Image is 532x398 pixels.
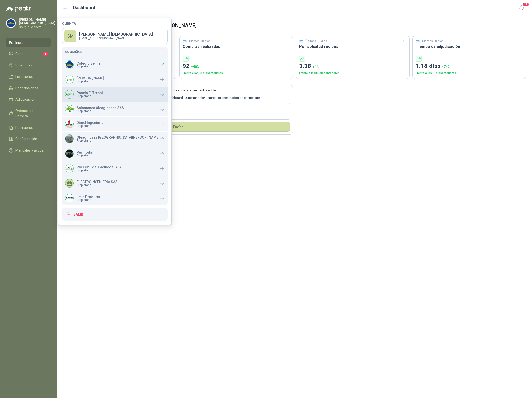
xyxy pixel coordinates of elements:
[65,105,73,113] img: Company Logo
[77,136,159,139] p: Oleaginosas [GEOGRAPHIC_DATA][PERSON_NAME]
[299,62,406,71] p: 3.38
[313,65,319,69] span: + 4 %
[77,80,104,83] span: Propietario
[6,95,51,104] a: Adjudicación
[65,61,73,69] img: Company Logo
[43,52,48,56] span: 1
[15,51,23,57] span: Chat
[15,108,46,119] span: Órdenes de Compra
[77,65,102,68] span: Propietario
[19,26,55,29] p: Colegio Bennett
[62,176,168,191] a: ELECTROINGENIERIA SASPropietario
[65,194,73,202] img: Company Logo
[62,87,168,102] a: Company LogoPanela El TrébolPropietario
[422,39,444,44] p: Últimos 30 días
[15,63,32,68] span: Solicitudes
[77,76,104,80] p: [PERSON_NAME]
[6,61,51,70] a: Solicitudes
[15,125,34,130] span: Remisiones
[62,132,168,146] a: Company LogoOleaginosas [GEOGRAPHIC_DATA][PERSON_NAME]Propietario
[77,124,103,127] span: Propietario
[189,39,211,44] p: Últimos 30 días
[77,139,159,142] span: Propietario
[62,57,168,72] div: Company LogoColegio BennettPropietario
[15,40,23,45] span: Inicio
[416,62,523,71] p: 1.18 días
[65,164,73,173] img: Company Logo
[66,122,290,132] button: Envíar
[62,146,168,161] a: Company LogoPermodaPropietario
[306,39,327,44] p: Últimos 30 días
[79,37,153,40] p: [EMAIL_ADDRESS][DOMAIN_NAME]
[65,90,73,98] img: Company Logo
[73,4,95,11] h1: Dashboard
[62,191,168,205] a: Company LogoLatin ProductsPropietario
[183,62,290,71] p: 92
[183,44,290,50] h3: Compras realizadas
[299,71,406,76] p: Frente a los 30 días anteriores
[77,180,118,184] p: ELECTROINGENIERIA SAS
[77,151,92,154] p: Permoda
[6,134,51,144] a: Configuración
[299,44,406,50] h3: Por solicitud recibes
[64,30,76,42] div: SM
[62,208,168,221] button: Salir
[191,65,200,69] span: + 40 %
[517,3,526,12] button: 14
[77,154,92,157] span: Propietario
[77,195,100,199] p: Latin Products
[77,121,103,124] p: Dimel Ingeniería
[6,19,16,28] img: Company Logo
[65,120,73,128] img: Company Logo
[65,50,165,54] h5: Compañías
[6,123,51,132] a: Remisiones
[77,169,122,172] span: Propietario
[15,74,34,79] span: Licitaciones
[416,71,523,76] p: Frente a los 30 días anteriores
[6,106,51,121] a: Órdenes de Compra
[15,136,37,142] span: Configuración
[65,135,73,143] img: Company Logo
[65,150,73,158] img: Company Logo
[522,2,529,7] span: 14
[6,72,51,81] a: Licitaciones
[62,117,168,131] a: Company LogoDimel IngenieríaPropietario
[15,97,35,102] span: Adjudicación
[19,18,55,25] p: [PERSON_NAME] [DEMOGRAPHIC_DATA]
[62,28,168,44] a: SM[PERSON_NAME] [DEMOGRAPHIC_DATA][EMAIL_ADDRESS][DOMAIN_NAME]
[77,199,100,201] span: Propietario
[62,161,168,176] a: Company LogoRio Fertil del Pacífico S.A.S.Propietario
[62,102,168,116] a: Company LogoSalamanca Oleaginosas SASPropietario
[66,95,290,100] p: ¿Tienes alguna sugerencia o petición sobre lo que te gustaría ver en tu dashboard? ¡Cuéntanoslo! ...
[77,184,118,187] span: Propietario
[62,72,168,87] a: Company Logo[PERSON_NAME]Propietario
[62,22,168,25] h4: Cuenta
[6,49,51,59] a: Chat1
[79,32,153,36] p: [PERSON_NAME] [DEMOGRAPHIC_DATA]
[77,62,102,65] p: Colegio Bennett
[77,110,124,112] span: Propietario
[15,85,38,91] span: Negociaciones
[6,38,51,47] a: Inicio
[77,106,124,110] p: Salamanca Oleaginosas SAS
[442,65,450,69] span: -74 %
[77,165,122,169] p: Rio Fertil del Pacífico S.A.S.
[6,6,31,12] img: Logo peakr
[416,44,523,50] h3: Tiempo de adjudicación
[183,71,290,76] p: Frente a los 30 días anteriores
[66,88,290,93] p: En , nos importan tus necesidades y queremos ofrecerte la mejor solución de procurement posible.
[71,22,526,29] h3: Bienvenido de [DEMOGRAPHIC_DATA][PERSON_NAME]
[6,146,51,155] a: Manuales y ayuda
[6,83,51,93] a: Negociaciones
[15,148,44,153] span: Manuales y ayuda
[65,75,73,84] img: Company Logo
